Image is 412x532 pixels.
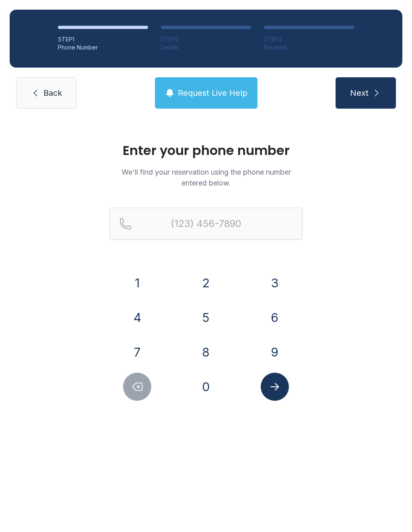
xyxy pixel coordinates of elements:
[192,303,220,332] button: 5
[350,87,369,99] span: Next
[123,269,151,297] button: 1
[58,43,148,52] div: Phone Number
[264,43,354,52] div: Payment
[123,338,151,366] button: 7
[264,35,354,43] div: STEP 3
[261,269,289,297] button: 3
[192,269,220,297] button: 2
[192,373,220,401] button: 0
[109,208,303,240] input: Reservation phone number
[261,373,289,401] button: Submit lookup form
[109,167,303,188] p: We'll find your reservation using the phone number entered below.
[123,303,151,332] button: 4
[43,87,62,99] span: Back
[109,144,303,157] h1: Enter your phone number
[58,35,148,43] div: STEP 1
[178,87,247,99] span: Request Live Help
[123,373,151,401] button: Delete number
[161,35,251,43] div: STEP 2
[261,338,289,366] button: 9
[161,43,251,52] div: Details
[192,338,220,366] button: 8
[261,303,289,332] button: 6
